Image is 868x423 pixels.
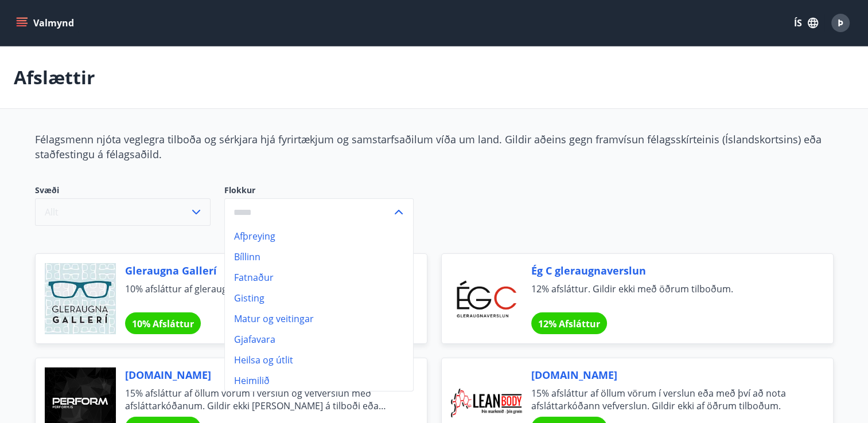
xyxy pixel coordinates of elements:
[125,263,399,278] span: Gleraugna Gallerí
[838,17,843,29] span: Þ
[827,9,854,37] button: Þ
[14,65,95,90] p: Afslættir
[45,206,59,218] span: Allt
[35,185,211,198] span: Svæði
[531,283,805,308] span: 12% afsláttur. Gildir ekki með öðrum tilboðum.
[132,318,194,330] span: 10% Afsláttur
[35,132,822,161] span: Félagsmenn njóta veglegra tilboða og sérkjara hjá fyrirtækjum og samstarfsaðilum víða um land. Gi...
[225,267,413,288] li: Fatnaður
[225,226,413,246] li: Afþreying
[788,13,824,33] button: ÍS
[125,367,399,382] span: [DOMAIN_NAME]
[538,318,600,330] span: 12% Afsláttur
[531,263,805,278] span: Ég C gleraugnaverslun
[531,387,805,412] span: 15% afsláttur af öllum vörum í verslun eða með því að nota afsláttarkóðann vefverslun. Gildir ekk...
[225,329,413,350] li: Gjafavara
[225,308,413,329] li: Matur og veitingar
[531,367,805,382] span: [DOMAIN_NAME]
[125,283,399,308] span: 10% afsláttur af gleraugum.
[14,13,79,33] button: menu
[125,387,399,412] span: 15% afsláttur af öllum vörum í verslun og vefverslun með afsláttarkóðanum. Gildir ekki [PERSON_NA...
[225,350,413,370] li: Heilsa og útlit
[225,370,413,391] li: Heimilið
[225,288,413,308] li: Gisting
[225,246,413,267] li: Bíllinn
[224,185,414,196] label: Flokkur
[35,198,211,226] button: Allt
